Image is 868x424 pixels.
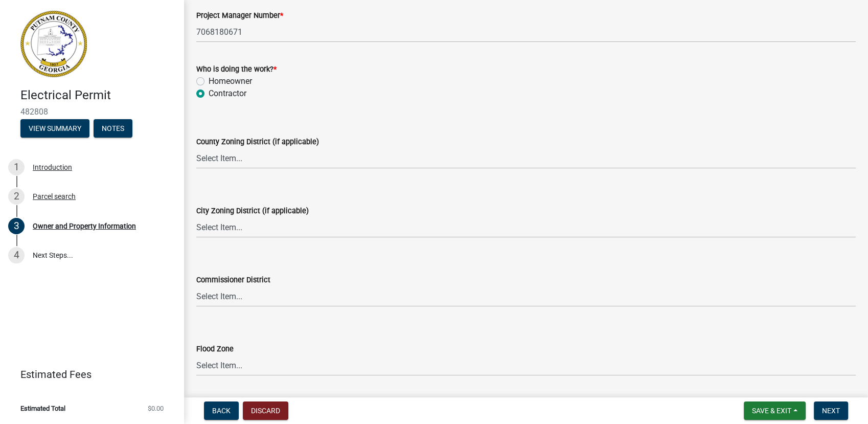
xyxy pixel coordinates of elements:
[8,364,168,385] a: Estimated Fees
[752,407,791,415] span: Save & Exit
[209,75,252,87] label: Homeowner
[8,218,25,234] div: 3
[94,119,132,138] button: Notes
[196,66,277,73] label: Who is doing the work?
[20,405,65,412] span: Estimated Total
[8,188,25,205] div: 2
[20,88,176,103] h4: Electrical Permit
[148,405,164,412] span: $0.00
[20,125,89,133] wm-modal-confirm: Summary
[814,401,848,420] button: Next
[33,222,136,230] div: Owner and Property Information
[94,125,132,133] wm-modal-confirm: Notes
[33,193,76,200] div: Parcel search
[196,139,319,146] label: County Zoning District (if applicable)
[196,346,234,353] label: Flood Zone
[209,87,246,100] label: Contractor
[8,159,25,175] div: 1
[204,401,239,420] button: Back
[33,164,72,171] div: Introduction
[196,277,270,284] label: Commissioner District
[243,401,288,420] button: Discard
[822,407,840,415] span: Next
[8,247,25,263] div: 4
[20,119,89,138] button: View Summary
[20,107,164,117] span: 482808
[212,407,231,415] span: Back
[196,208,309,215] label: City Zoning District (if applicable)
[744,401,806,420] button: Save & Exit
[20,11,87,77] img: Putnam County, Georgia
[196,12,283,19] label: Project Manager Number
